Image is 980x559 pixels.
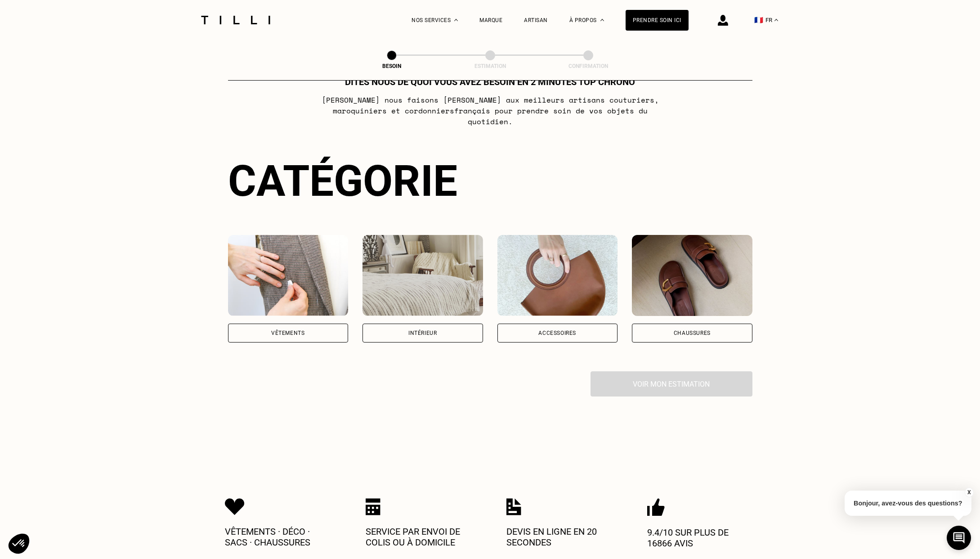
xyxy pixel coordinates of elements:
[626,10,689,31] a: Prendre soin ici
[271,330,304,336] div: Vêtements
[524,17,548,23] a: Artisan
[347,63,437,69] div: Besoin
[362,235,483,316] img: Intérieur
[228,235,349,316] img: Vêtements
[497,235,618,316] img: Accessoires
[228,156,752,206] div: Catégorie
[225,498,245,515] img: Icon
[632,235,752,316] img: Chaussures
[225,526,333,548] p: Vêtements · Déco · Sacs · Chaussures
[408,330,437,336] div: Intérieur
[543,63,633,69] div: Confirmation
[198,16,273,24] img: Logo du service de couturière Tilli
[366,498,380,515] img: Icon
[445,63,535,69] div: Estimation
[718,15,728,26] img: icône connexion
[454,19,458,21] img: Menu déroulant
[600,19,604,21] img: Menu déroulant à propos
[647,498,665,516] img: Icon
[345,77,635,87] h1: Dites nous de quoi vous avez besoin en 2 minutes top chrono
[964,487,973,497] button: X
[774,19,778,21] img: menu déroulant
[366,526,474,548] p: Service par envoi de colis ou à domicile
[845,491,971,516] p: Bonjour, avez-vous des questions?
[647,527,755,549] p: 9.4/10 sur plus de 16866 avis
[479,17,502,23] a: Marque
[506,526,614,548] p: Devis en ligne en 20 secondes
[506,498,521,515] img: Icon
[754,16,763,24] span: 🇫🇷
[538,330,576,336] div: Accessoires
[674,330,711,336] div: Chaussures
[312,95,668,127] p: [PERSON_NAME] nous faisons [PERSON_NAME] aux meilleurs artisans couturiers , maroquiniers et cord...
